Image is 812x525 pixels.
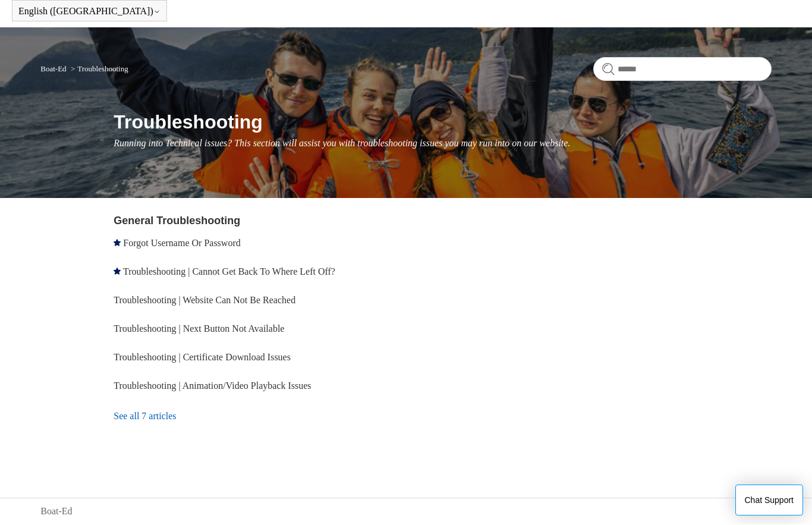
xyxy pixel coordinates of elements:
[593,58,772,81] input: Search
[123,267,335,277] a: Troubleshooting | Cannot Get Back To Where Left Off?
[114,240,121,247] svg: Promoted article
[114,353,291,363] a: Troubleshooting | Certificate Download Issues
[114,108,771,137] h1: Troubleshooting
[735,485,804,516] button: Chat Support
[114,295,295,306] a: Troubleshooting | Website Can Not Be Reached
[114,401,410,433] a: See all 7 articles
[68,65,128,74] li: Troubleshooting
[114,381,311,391] a: Troubleshooting | Animation/Video Playback Issues
[40,65,68,74] li: Boat-Ed
[40,65,66,74] a: Boat-Ed
[114,137,771,151] p: Running into Technical issues? This section will assist you with troubleshooting issues you may r...
[18,7,160,17] button: English ([GEOGRAPHIC_DATA])
[114,268,121,275] svg: Promoted article
[123,238,240,249] a: Forgot Username Or Password
[114,324,284,334] a: Troubleshooting | Next Button Not Available
[114,215,240,227] a: General Troubleshooting
[40,505,72,519] a: Boat-Ed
